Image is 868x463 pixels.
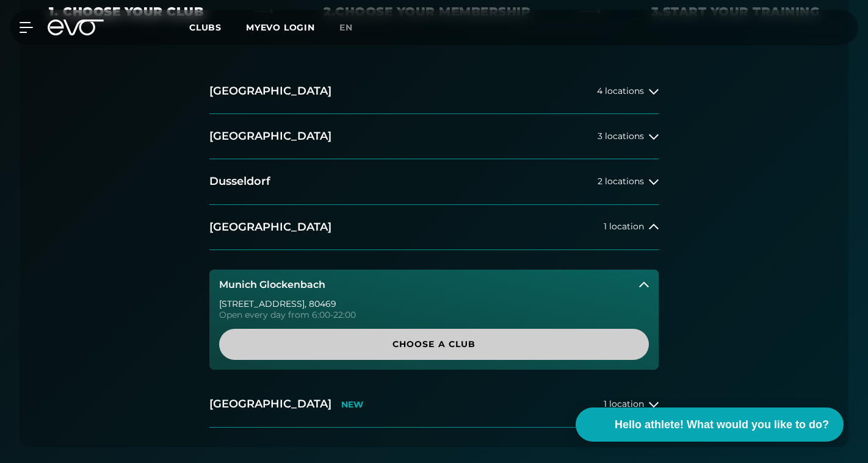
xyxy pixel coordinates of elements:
[598,131,602,142] font: 3
[597,85,602,96] font: 4
[246,22,315,33] a: MYEVO LOGIN
[209,129,331,143] font: [GEOGRAPHIC_DATA]
[604,398,607,409] font: 1
[209,69,659,114] button: [GEOGRAPHIC_DATA]4 locations
[189,22,222,33] font: Clubs
[609,221,644,232] font: location
[615,418,829,431] font: Hello athlete! What would you like to do?
[604,221,607,232] font: 1
[189,21,246,33] a: Clubs
[305,298,336,309] font: , 80469
[209,205,659,250] button: [GEOGRAPHIC_DATA]1 location
[209,84,331,98] font: [GEOGRAPHIC_DATA]
[605,85,644,96] font: locations
[209,174,270,188] font: Dusseldorf
[392,339,476,350] font: Choose a club
[598,176,602,187] font: 2
[209,159,659,204] button: Dusseldorf2 locations
[219,279,325,290] font: Munich Glockenbach
[209,270,659,300] button: Munich Glockenbach
[219,329,649,360] a: Choose a club
[209,397,331,411] font: [GEOGRAPHIC_DATA]
[339,21,367,35] a: en
[339,22,353,33] font: en
[605,131,644,142] font: locations
[209,382,659,427] button: [GEOGRAPHIC_DATA]NEW1 location
[576,407,844,442] button: Hello athlete! What would you like to do?
[341,399,363,410] font: NEW
[209,220,331,234] font: [GEOGRAPHIC_DATA]
[609,398,644,409] font: location
[209,114,659,159] button: [GEOGRAPHIC_DATA]3 locations
[219,309,356,320] font: Open every day from 6:00-22:00
[219,298,305,309] font: [STREET_ADDRESS]
[605,176,644,187] font: locations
